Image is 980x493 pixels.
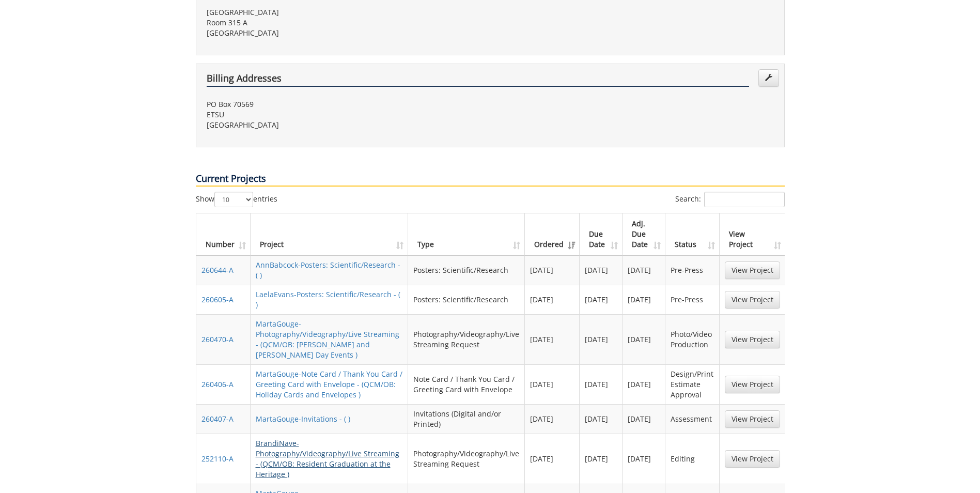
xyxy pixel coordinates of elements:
td: [DATE] [623,314,665,364]
td: [DATE] [580,314,623,364]
th: Due Date: activate to sort column ascending [580,213,623,255]
p: [GEOGRAPHIC_DATA] [207,28,483,38]
h4: Billing Addresses [207,73,749,87]
a: 260406-A [201,379,234,389]
td: [DATE] [525,404,580,434]
td: Posters: Scientific/Research [408,255,525,285]
td: Photography/Videography/Live Streaming Request [408,314,525,364]
td: [DATE] [623,434,665,484]
td: [DATE] [623,364,665,404]
th: Adj. Due Date: activate to sort column ascending [623,213,665,255]
a: View Project [725,331,780,348]
td: [DATE] [580,434,623,484]
td: Posters: Scientific/Research [408,285,525,314]
p: [GEOGRAPHIC_DATA] [207,7,483,18]
a: 260470-A [201,334,234,344]
th: Type: activate to sort column ascending [408,213,525,255]
td: Pre-Press [665,285,719,314]
p: ETSU [207,110,483,120]
td: [DATE] [623,404,665,434]
a: 252110-A [201,454,234,464]
td: Invitations (Digital and/or Printed) [408,404,525,434]
a: 260644-A [201,265,234,275]
td: [DATE] [525,255,580,285]
a: BrandiNave-Photography/Videography/Live Streaming - (QCM/OB: Resident Graduation at the Heritage ) [256,438,399,479]
th: Status: activate to sort column ascending [665,213,719,255]
td: Editing [665,434,719,484]
input: Search: [704,192,785,207]
th: View Project: activate to sort column ascending [720,213,785,255]
td: [DATE] [580,255,623,285]
label: Show entries [196,192,277,207]
a: AnnBabcock-Posters: Scientific/Research - ( ) [256,260,400,280]
td: [DATE] [623,255,665,285]
td: Assessment [665,404,719,434]
td: Design/Print Estimate Approval [665,364,719,404]
a: 260605-A [201,295,234,304]
a: MartaGouge-Photography/Videography/Live Streaming - (QCM/OB: [PERSON_NAME] and [PERSON_NAME] Day ... [256,319,399,360]
p: PO Box 70569 [207,99,483,110]
p: [GEOGRAPHIC_DATA] [207,120,483,130]
td: [DATE] [580,364,623,404]
a: View Project [725,410,780,428]
a: View Project [725,450,780,468]
td: Photography/Videography/Live Streaming Request [408,434,525,484]
a: View Project [725,376,780,393]
td: [DATE] [525,314,580,364]
td: [DATE] [525,285,580,314]
label: Search: [675,192,785,207]
a: MartaGouge-Note Card / Thank You Card / Greeting Card with Envelope - (QCM/OB: Holiday Cards and ... [256,369,402,399]
a: Edit Addresses [758,69,779,87]
td: [DATE] [580,404,623,434]
th: Number: activate to sort column ascending [196,213,251,255]
th: Ordered: activate to sort column ascending [525,213,580,255]
td: Note Card / Thank You Card / Greeting Card with Envelope [408,364,525,404]
th: Project: activate to sort column ascending [251,213,408,255]
p: Room 315 A [207,18,483,28]
select: Showentries [214,192,253,207]
a: View Project [725,291,780,309]
td: [DATE] [525,364,580,404]
td: Pre-Press [665,255,719,285]
a: LaelaEvans-Posters: Scientific/Research - ( ) [256,289,400,310]
td: Photo/Video Production [665,314,719,364]
td: [DATE] [580,285,623,314]
a: View Project [725,261,780,279]
a: MartaGouge-Invitations - ( ) [256,414,350,424]
a: 260407-A [201,414,234,424]
p: Current Projects [196,172,785,187]
td: [DATE] [525,434,580,484]
td: [DATE] [623,285,665,314]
